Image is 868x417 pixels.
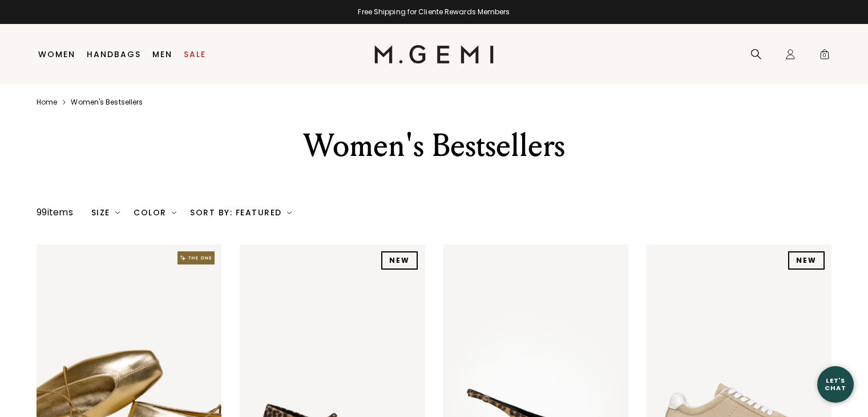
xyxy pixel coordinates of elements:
[177,251,215,264] img: The One tag
[788,251,825,270] div: NEW
[236,125,632,166] div: Women's Bestsellers
[38,50,75,59] a: Women
[172,210,176,215] img: chevron-down.svg
[381,251,418,270] div: NEW
[817,377,854,391] div: Let's Chat
[37,98,57,107] a: Home
[87,50,141,59] a: Handbags
[374,45,494,63] img: M.Gemi
[37,206,73,219] div: 99 items
[152,50,172,59] a: Men
[134,208,176,217] div: Color
[819,51,830,62] span: 0
[71,98,143,107] a: Women's bestsellers
[287,210,292,215] img: chevron-down.svg
[91,208,120,217] div: Size
[184,50,206,59] a: Sale
[190,208,292,217] div: Sort By: Featured
[115,210,120,215] img: chevron-down.svg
